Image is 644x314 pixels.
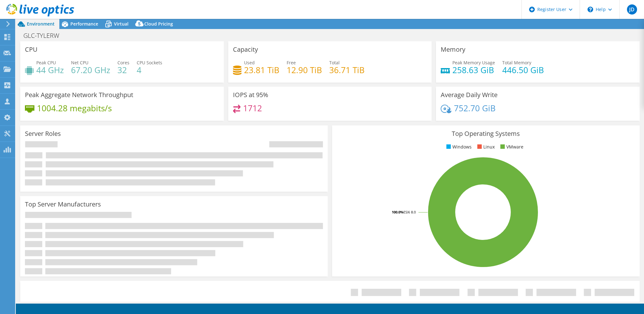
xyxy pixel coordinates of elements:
h3: Memory [441,46,465,53]
li: VMware [499,143,523,150]
h4: 32 [117,67,129,73]
span: CPU Sockets [137,60,162,66]
h3: Top Operating Systems [337,130,635,137]
span: Cores [117,60,129,66]
h1: GLC-TYLERW [21,32,69,39]
h4: 23.81 TiB [244,67,279,73]
li: Windows [445,143,472,150]
h4: 1712 [243,105,262,112]
span: Virtual [114,21,128,27]
h4: 1004.28 megabits/s [37,105,112,112]
span: Peak CPU [36,60,56,66]
li: Linux [476,143,495,150]
h4: 446.50 GiB [502,67,544,73]
h4: 12.90 TiB [287,67,322,73]
h3: Capacity [233,46,258,53]
svg: \n [587,7,593,12]
h4: 258.63 GiB [452,67,495,73]
span: Net CPU [71,60,88,66]
h3: IOPS at 95% [233,91,268,98]
span: Total Memory [502,60,531,66]
span: Peak Memory Usage [452,60,495,66]
span: JD [627,4,637,15]
span: Used [244,60,255,66]
span: Performance [70,21,98,27]
span: Total [329,60,340,66]
span: Environment [27,21,55,27]
h4: 36.71 TiB [329,67,365,73]
h4: 67.20 GHz [71,67,110,73]
span: Free [287,60,296,66]
h4: 4 [137,67,162,73]
h4: 44 GHz [36,67,64,73]
h3: CPU [25,46,38,53]
h3: Peak Aggregate Network Throughput [25,91,133,98]
h3: Average Daily Write [441,91,498,98]
h3: Server Roles [25,130,61,137]
span: Cloud Pricing [144,21,173,27]
h3: Top Server Manufacturers [25,201,101,208]
tspan: ESXi 8.0 [403,210,416,214]
h4: 752.70 GiB [454,105,496,112]
tspan: 100.0% [392,210,403,214]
